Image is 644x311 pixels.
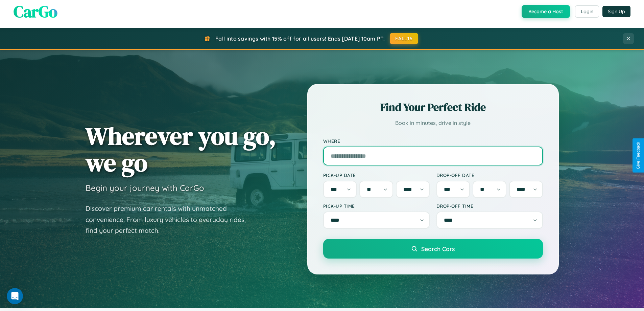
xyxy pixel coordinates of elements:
iframe: Intercom live chat [7,288,23,304]
p: Discover premium car rentals with unmatched convenience. From luxury vehicles to everyday rides, ... [86,203,255,236]
button: Login [575,5,599,18]
h2: Find Your Perfect Ride [323,100,543,115]
div: Give Feedback [636,142,641,169]
button: FALL15 [390,33,418,44]
span: Search Cars [421,245,455,252]
h1: Wherever you go, we go [86,123,276,176]
span: CarGo [14,0,57,23]
button: Become a Host [522,5,570,18]
h3: Begin your journey with CarGo [86,183,204,193]
span: Fall into savings with 15% off for all users! Ends [DATE] 10am PT. [215,35,385,42]
label: Drop-off Date [436,172,543,178]
button: Search Cars [323,239,543,259]
button: Sign Up [602,6,630,17]
label: Where [323,138,543,144]
p: Book in minutes, drive in style [323,118,543,128]
label: Drop-off Time [436,203,543,209]
label: Pick-up Time [323,203,430,209]
label: Pick-up Date [323,172,430,178]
